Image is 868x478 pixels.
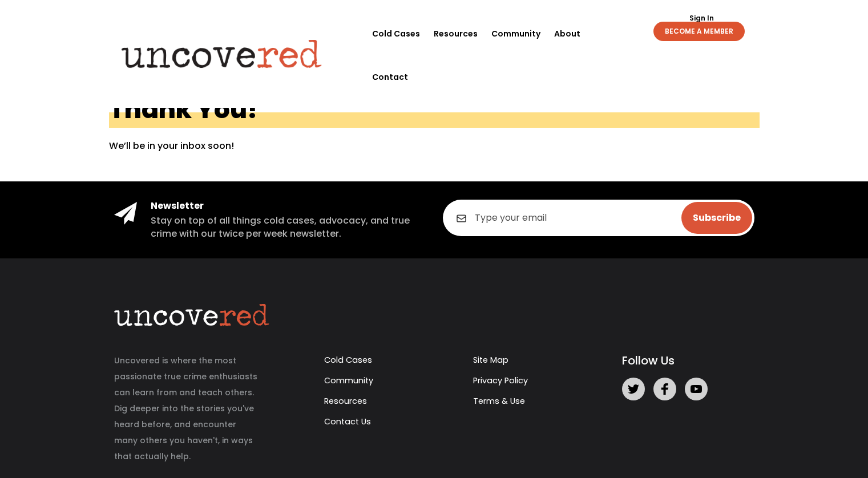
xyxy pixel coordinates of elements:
input: Type your email [443,200,754,236]
a: Contact Us [324,416,371,427]
input: Subscribe [681,202,752,234]
h4: Newsletter [151,200,426,212]
a: Terms & Use [473,395,525,407]
a: Contact [372,55,408,99]
a: Resources [324,395,367,407]
a: BECOME A MEMBER [653,22,745,41]
p: We’ll be in your inbox soon! [109,139,760,153]
a: Community [491,12,540,55]
a: Site Map [473,354,508,366]
a: Cold Cases [372,12,420,55]
a: Privacy Policy [473,375,528,386]
a: About [554,12,580,55]
h1: Thank You! [109,96,760,128]
a: Sign In [683,15,720,22]
h5: Stay on top of all things cold cases, advocacy, and true crime with our twice per week newsletter. [151,214,426,240]
a: Resources [434,12,478,55]
a: Community [324,375,373,386]
h5: Follow Us [622,353,754,368]
p: Uncovered is where the most passionate true crime enthusiasts can learn from and teach others. Di... [114,353,261,464]
img: Uncovered logo [112,31,332,76]
a: Cold Cases [324,354,372,366]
